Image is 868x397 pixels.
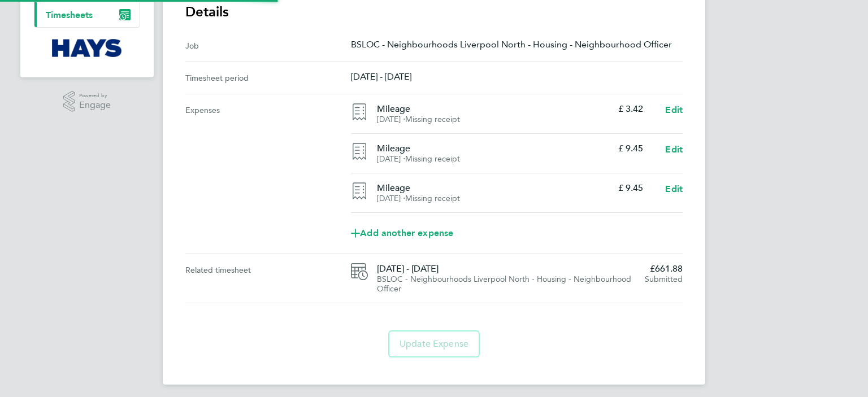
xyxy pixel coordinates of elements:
span: BSLOC - Neighbourhoods Liverpool North - Housing - Neighbourhood Officer [377,274,631,294]
span: Edit [665,184,683,194]
span: £661.88 [645,263,683,274]
h4: Mileage [377,182,609,194]
a: Powered byEngage [63,91,111,112]
span: [DATE] ⋅ [377,194,405,203]
p: [DATE] - [DATE] [351,71,683,82]
a: Go to home page [34,39,140,57]
a: Edit [665,143,683,156]
span: Edit [665,144,683,155]
h4: Mileage [377,103,609,115]
div: Timesheet period [185,71,351,85]
a: Timesheets [34,2,140,27]
a: [DATE] - [DATE]BSLOC - Neighbourhoods Liverpool North - Housing - Neighbourhood Officer£661.88Sub... [351,263,683,294]
h4: Mileage [377,143,609,154]
p: £ 3.42 [618,103,643,115]
span: [DATE] ⋅ [377,154,405,164]
span: Submitted [645,274,683,284]
span: Missing receipt [405,115,460,124]
span: Timesheets [46,10,93,20]
a: Add another expense [351,222,683,245]
div: Related timesheet [185,263,351,294]
span: Engage [79,101,111,110]
a: Edit [665,103,683,117]
div: Expenses [185,94,351,254]
h3: Details [185,3,683,21]
span: [DATE] ⋅ [377,115,405,124]
span: Powered by [79,91,111,101]
span: Missing receipt [405,194,460,203]
p: BSLOC - Neighbourhoods Liverpool North - Housing - Neighbourhood Officer [351,39,683,50]
span: Edit [665,104,683,115]
span: [DATE] - [DATE] [377,263,636,274]
img: hays-logo-retina.png [52,39,123,57]
a: Edit [665,182,683,196]
div: Job [185,39,351,53]
p: £ 9.45 [618,143,643,154]
span: Add another expense [351,229,453,238]
span: Missing receipt [405,154,460,164]
p: £ 9.45 [618,182,643,194]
